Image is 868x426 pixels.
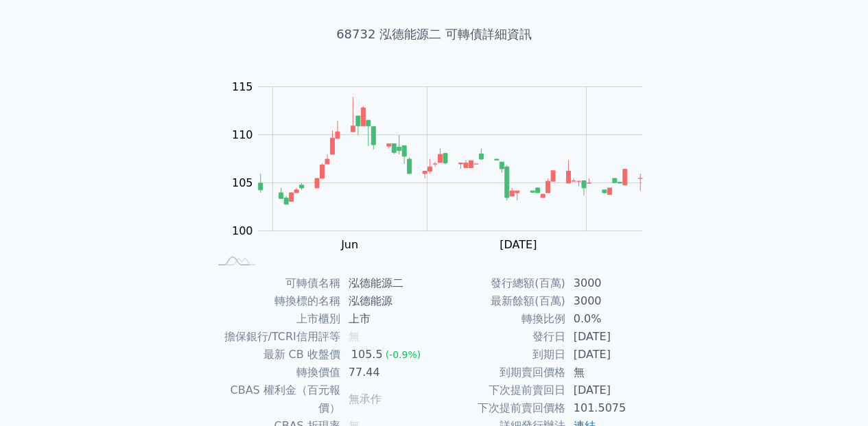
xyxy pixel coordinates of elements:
span: 無 [349,330,360,343]
td: 3000 [565,274,659,292]
td: 泓德能源二 [340,274,434,292]
td: [DATE] [565,346,659,364]
td: [DATE] [565,381,659,399]
td: 到期日 [434,346,565,364]
tspan: 100 [232,224,253,237]
tspan: 110 [232,128,253,141]
td: 轉換比例 [434,310,565,328]
td: 77.44 [340,364,434,381]
td: 發行總額(百萬) [434,274,565,292]
h1: 68732 泓德能源二 可轉債詳細資訊 [193,25,676,44]
div: 105.5 [349,346,386,364]
td: 上市 [340,310,434,328]
td: 擔保銀行/TCRI信用評等 [209,328,340,346]
td: 轉換價值 [209,364,340,381]
td: 下次提前賣回日 [434,381,565,399]
tspan: Jun [340,238,358,251]
g: Chart [224,80,664,251]
tspan: [DATE] [500,238,537,251]
td: 無 [565,364,659,381]
span: (-0.9%) [386,349,421,360]
span: 無承作 [349,392,382,405]
td: [DATE] [565,328,659,346]
td: CBAS 權利金（百元報價） [209,381,340,417]
td: 最新 CB 收盤價 [209,346,340,364]
td: 最新餘額(百萬) [434,292,565,310]
td: 3000 [565,292,659,310]
td: 下次提前賣回價格 [434,399,565,417]
td: 可轉債名稱 [209,274,340,292]
td: 轉換標的名稱 [209,292,340,310]
td: 上市櫃別 [209,310,340,328]
td: 到期賣回價格 [434,364,565,381]
td: 0.0% [565,310,659,328]
td: 泓德能源 [340,292,434,310]
td: 101.5075 [565,399,659,417]
td: 發行日 [434,328,565,346]
tspan: 105 [232,176,253,189]
tspan: 115 [232,80,253,93]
